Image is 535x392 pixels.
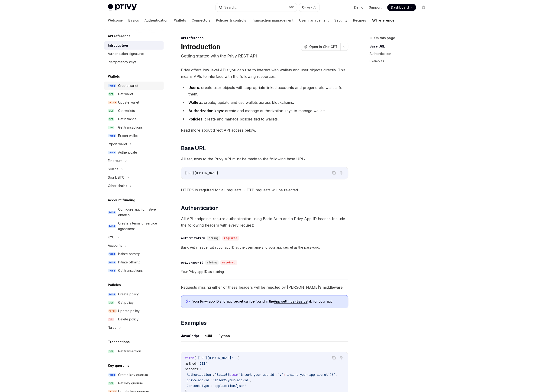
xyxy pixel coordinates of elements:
[118,259,141,265] div: Initiate offramp
[108,158,122,164] div: Ethereum
[108,269,116,272] span: POST
[194,356,196,360] span: (
[207,361,209,366] span: ,
[370,43,431,50] a: Base URL
[104,205,164,219] a: POSTConfigure app for native onramp
[299,3,319,12] button: Ask AI
[104,58,164,66] a: Idempotency keys
[276,373,278,377] span: +
[216,15,246,26] a: Policies & controls
[108,51,145,57] div: Authorization signatures
[108,325,116,330] div: Rules
[181,116,348,122] li: : create and manage policies tied to wallets.
[108,234,114,240] div: KYC
[108,243,122,248] div: Accounts
[108,382,114,385] span: GET
[108,363,129,368] h5: Key quorums
[104,379,164,387] a: GETGet key quorum
[108,309,117,313] span: PATCH
[420,4,427,11] button: Toggle dark mode
[118,108,135,114] div: Get wallets
[370,57,431,65] a: Examples
[181,156,348,162] span: All requests to the Privy API must be made to the following base URL:
[181,43,220,51] h1: Introduction
[185,384,211,388] span: 'Content-Type'
[118,372,148,378] div: Create key quorum
[309,44,338,49] span: Open in ChatGPT
[104,50,164,58] a: Authorization signatures
[181,269,348,275] span: Your Privy app ID as a string.
[185,356,194,360] span: fetch
[104,371,164,379] a: POSTCreate key quorum
[108,126,114,129] span: GET
[108,33,131,39] h5: API reference
[108,175,124,180] div: Spark BTC
[297,299,307,303] strong: Basics
[104,123,164,132] a: GETGet transactions
[233,356,239,360] span: , {
[188,100,202,105] strong: Wallets
[104,307,164,315] a: PATCHUpdate policy
[104,115,164,123] a: GETGet balance
[185,171,218,175] span: [URL][DOMAIN_NAME]
[181,284,348,291] span: Requests missing either of these headers will be rejected by [PERSON_NAME]’s middleware.
[118,291,139,297] div: Create policy
[198,361,207,366] span: 'GET'
[108,318,114,321] span: DEL
[118,316,139,322] div: Delete policy
[331,355,337,361] button: Copy the contents from the code block
[185,361,198,366] span: method:
[104,98,164,107] a: PATCHUpdate wallet
[188,117,203,121] strong: Policies
[333,373,335,377] span: `
[372,15,394,26] a: API reference
[181,84,348,97] li: : create user objects with appropriate linked accounts and pregenerate wallets for them.
[108,339,130,345] h5: Transactions
[299,15,329,26] a: User management
[104,250,164,258] a: POSTInitiate onramp
[207,261,217,264] span: string
[209,236,219,240] span: string
[181,236,205,240] div: Authorization
[181,36,348,40] div: API reference
[188,85,199,90] strong: Users
[226,373,229,377] span: ${
[370,50,431,57] a: Authentication
[181,330,199,341] button: JavaScript
[108,134,116,138] span: POST
[229,373,237,377] span: btoa
[181,215,348,228] span: All API endpoints require authentication using Basic Auth and a Privy App ID header. Include the ...
[145,15,168,26] a: Authentication
[104,148,164,157] a: POSTAuthenticate
[196,356,233,360] span: '[URL][DOMAIN_NAME]'
[108,252,116,256] span: POST
[338,355,344,361] button: Ask AI
[181,99,348,106] li: : create, update and use wallets across blockchains.
[186,300,190,304] svg: Info
[118,300,134,305] div: Get policy
[104,258,164,266] a: POSTInitiate offramp
[192,299,343,304] span: Your Privy app ID and app secret can be found in the tab for your app.
[104,315,164,323] a: DELDelete policy
[211,384,213,388] span: :
[301,43,340,51] button: Open in ChatGPT
[118,83,138,89] div: Create wallet
[108,109,114,113] span: GET
[108,59,136,65] div: Idempotency keys
[128,15,139,26] a: Basics
[181,53,348,59] p: Getting started with the Privy REST API
[108,197,135,203] h5: Account funding
[108,4,137,11] img: light logo
[181,127,348,133] span: Read more about direct API access below.
[104,90,164,98] a: GETGet wallet
[118,348,141,354] div: Get transaction
[331,170,337,176] button: Copy the contents from the code block
[219,330,230,341] button: Python
[118,308,140,314] div: Update policy
[108,117,114,121] span: GET
[274,299,307,303] a: App settings>Basics
[118,116,137,122] div: Get balance
[211,378,213,382] span: :
[391,5,409,10] span: Dashboard
[239,373,276,377] span: 'insert-your-app-id'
